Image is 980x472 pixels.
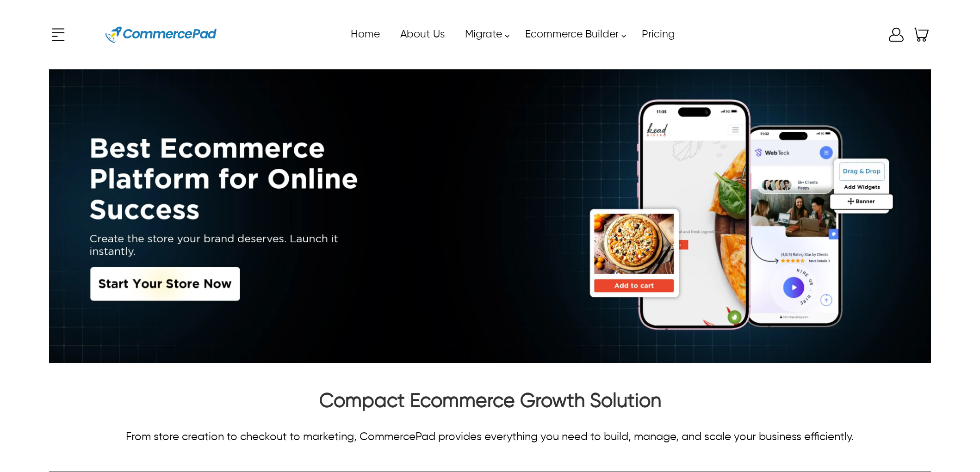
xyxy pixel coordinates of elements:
img: Website Logo for Commerce Pad [105,14,217,55]
a: About Us [390,24,454,45]
a: Pricing [631,24,685,45]
a: Website Logo for Commerce Pad [91,14,232,55]
img: Best Ecommerce Platform for Your Online Success [49,69,931,363]
p: From store creation to checkout to marketing, CommercePad provides everything you need to build, ... [93,429,887,445]
h2: Compact Ecommerce Growth Solution [93,390,887,417]
a: Home [340,24,390,45]
a: Shopping Cart [912,25,931,44]
a: Migrate [454,24,515,45]
a: Ecommerce Builder [515,24,631,45]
